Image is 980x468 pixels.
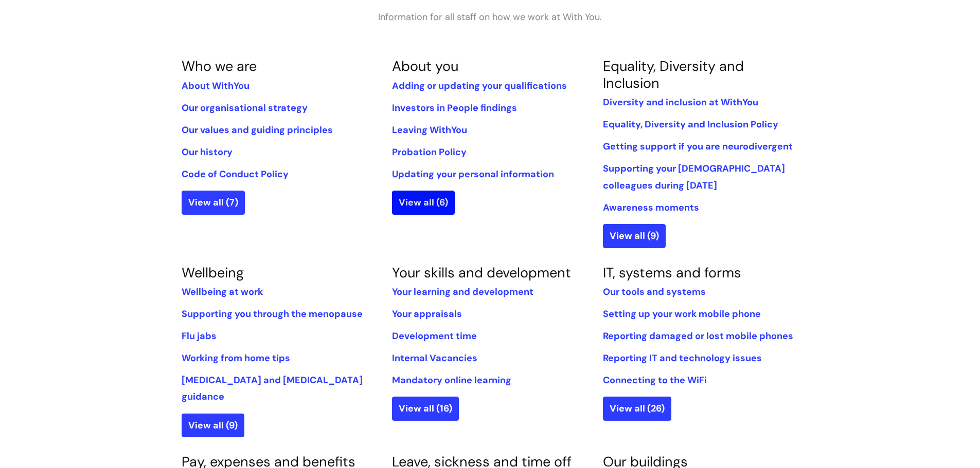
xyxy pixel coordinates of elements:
a: Diversity and inclusion at WithYou [603,96,758,108]
a: Working from home tips [182,352,290,364]
a: About WithYou [182,80,250,92]
a: Connecting to the WiFi [603,374,707,386]
a: Our values and guiding principles [182,124,333,136]
a: About you [392,57,458,75]
a: Mandatory online learning [392,374,511,386]
a: Our tools and systems [603,286,706,298]
a: Leaving WithYou [392,124,467,136]
a: View all (9) [182,414,244,437]
a: Wellbeing [182,264,244,282]
a: Equality, Diversity and Inclusion [603,57,744,91]
a: Wellbeing at work [182,286,263,298]
a: View all (7) [182,191,245,214]
a: Your learning and development [392,286,533,298]
a: Internal Vacancies [392,352,477,364]
a: Awareness moments [603,201,699,214]
a: Your appraisals [392,308,462,320]
a: Probation Policy [392,146,467,158]
a: View all (26) [603,397,671,420]
a: Supporting your [DEMOGRAPHIC_DATA] colleagues during [DATE] [603,162,785,191]
a: [MEDICAL_DATA] and [MEDICAL_DATA] guidance [182,374,363,403]
p: Information for all staff on how we work at With You. [336,9,645,25]
a: Reporting IT and technology issues [603,352,762,364]
a: Our organisational strategy [182,102,308,114]
a: Reporting damaged or lost mobile phones [603,330,793,342]
a: IT, systems and forms [603,264,741,282]
a: View all (9) [603,224,666,248]
a: Supporting you through the menopause [182,308,363,320]
a: Your skills and development [392,264,571,282]
a: Adding or updating your qualifications [392,80,567,92]
a: Investors in People findings [392,102,517,114]
a: Our history [182,146,233,158]
a: Flu jabs [182,330,217,342]
a: Updating your personal information [392,168,554,180]
a: View all (16) [392,397,459,420]
a: Development time [392,330,477,342]
a: View all (6) [392,191,455,214]
a: Equality, Diversity and Inclusion Policy [603,118,778,130]
a: Getting support if you are neurodivergent [603,140,793,153]
a: Who we are [182,57,257,75]
a: Setting up your work mobile phone [603,308,761,320]
a: Code of Conduct Policy [182,168,289,180]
